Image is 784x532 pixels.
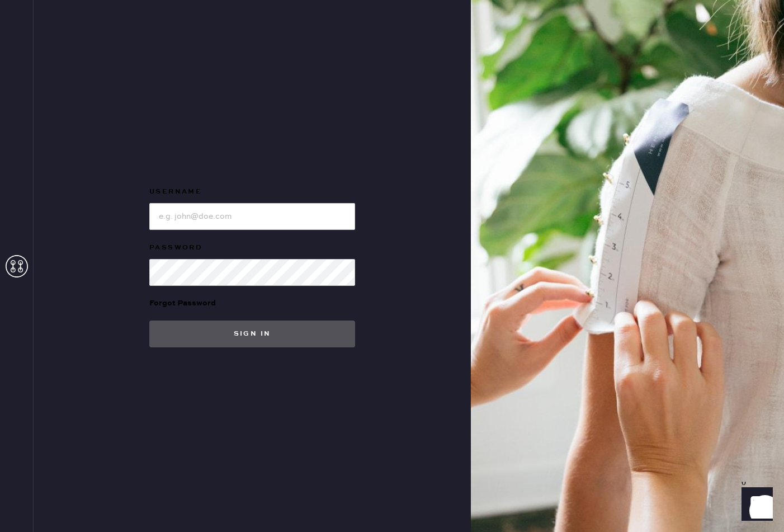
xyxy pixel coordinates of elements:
input: e.g. john@doe.com [149,203,355,230]
div: Forgot Password [149,297,216,309]
label: Password [149,241,355,255]
iframe: Front Chat [731,482,779,530]
button: Sign in [149,321,355,347]
a: Forgot Password [149,286,216,321]
label: Username [149,185,355,199]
